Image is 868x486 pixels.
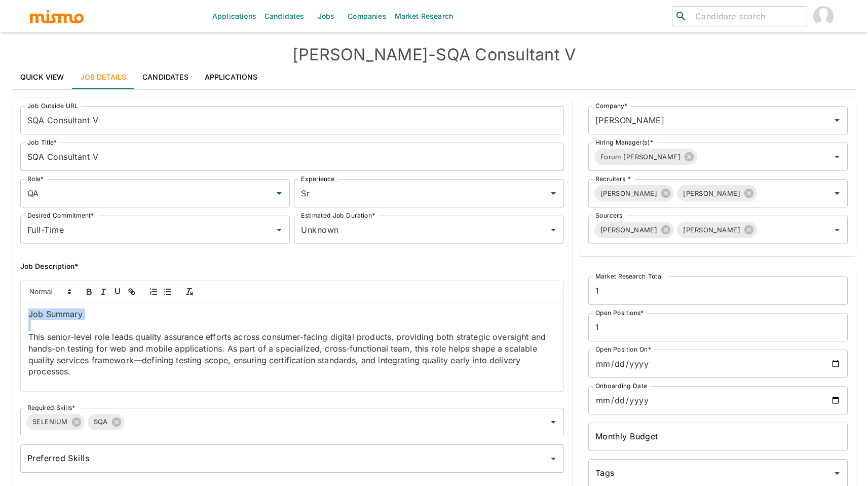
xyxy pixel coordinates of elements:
label: Desired Commitment* [27,211,94,220]
input: Candidate search [691,9,803,23]
div: [PERSON_NAME] [677,185,757,201]
button: Open [830,466,844,480]
label: Experience [301,175,334,183]
p: This senior-level role leads quality assurance efforts across consumer-facing digital products, p... [28,331,556,377]
button: Open [830,186,844,200]
button: Open [272,186,286,200]
label: Required Skills* [27,403,76,412]
label: Recruiters * [595,175,631,183]
a: Applications [197,65,266,89]
p: Job Summary [28,308,556,320]
img: Paola Pacheco [813,6,834,26]
button: Open [272,223,286,237]
h6: Job Description* [20,260,564,272]
span: [PERSON_NAME] [594,224,664,236]
button: Open [830,150,844,164]
label: Onboarding Date [595,381,647,390]
span: SQA [88,416,114,428]
label: Sourcers [595,211,622,220]
label: Job Outside URL [27,101,78,110]
span: SELENIUM [26,416,74,428]
div: SELENIUM [26,414,85,430]
div: [PERSON_NAME] [594,222,674,238]
label: Job Title* [27,138,57,147]
label: Open Positions* [595,308,644,317]
span: [PERSON_NAME] [594,188,664,199]
span: Forum [PERSON_NAME] [594,151,687,163]
label: Market Research Total [595,272,663,281]
label: Role* [27,175,44,183]
img: logo [29,9,85,24]
a: Quick View [12,65,72,89]
button: Open [546,223,560,237]
label: Hiring Manager(s)* [595,138,653,147]
a: Job Details [72,65,135,89]
div: Forum [PERSON_NAME] [594,149,697,165]
p: Responsibilities include managing QA planning across multiple project releases, executing complex... [28,389,556,412]
label: Open Position On* [595,345,651,354]
div: [PERSON_NAME] [677,222,757,238]
div: [PERSON_NAME] [594,185,674,201]
span: [PERSON_NAME] [677,188,746,199]
button: Open [546,415,560,429]
div: SQA [88,414,125,430]
button: Open [546,186,560,200]
h4: [PERSON_NAME] - SQA Consultant V [12,45,856,65]
label: Estimated Job Duration* [301,211,375,220]
a: Candidates [134,65,197,89]
button: Open [830,113,844,127]
button: Open [830,223,844,237]
button: Open [546,452,560,466]
span: [PERSON_NAME] [677,224,746,236]
label: Company* [595,101,627,110]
